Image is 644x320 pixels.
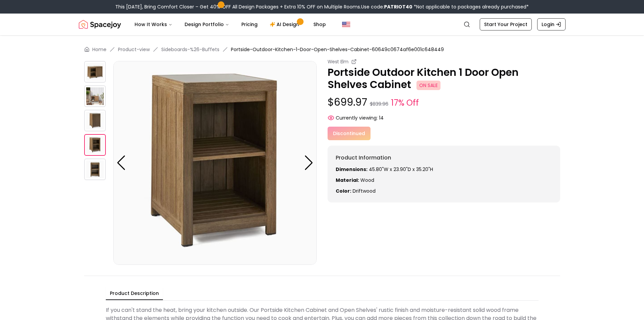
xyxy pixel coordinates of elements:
strong: Dimensions: [336,166,367,173]
small: West Elm [328,58,349,65]
button: How It Works [129,18,178,31]
p: $699.97 [328,96,560,109]
a: Shop [308,18,331,31]
a: AI Design [264,18,307,31]
a: Pricing [236,18,263,31]
span: 14 [379,114,384,121]
img: https://storage.googleapis.com/spacejoy-main/assets/60649c0674af6e001c648449/product_1_j66gj7nl9fg [84,85,106,107]
span: Wood [360,177,374,184]
a: Sideboards-%26-Buffets [161,46,219,53]
span: driftwood [353,188,376,194]
small: $839.96 [370,101,388,107]
img: https://storage.googleapis.com/spacejoy-main/assets/60649c0674af6e001c648449/product_4_aa1ef9h68b07 [84,158,106,180]
nav: Main [129,18,331,31]
img: https://storage.googleapis.com/spacejoy-main/assets/60649c0674af6e001c648449/product_3_dd01581o1n2a [84,134,106,156]
img: https://storage.googleapis.com/spacejoy-main/assets/60649c0674af6e001c648449/product_3_dd01581o1n2a [113,61,317,265]
a: Start Your Project [480,18,532,30]
nav: breadcrumb [84,46,560,53]
span: ON SALE [416,81,440,90]
button: Product Description [106,287,163,300]
img: United States [342,20,350,28]
p: Portside Outdoor Kitchen 1 Door Open Shelves Cabinet [328,66,560,91]
span: Currently viewing: [336,114,378,121]
button: Design Portfolio [179,18,235,31]
span: Use code: [361,3,412,10]
b: PATRIOT40 [384,3,412,10]
a: Login [537,18,566,30]
a: Product-view [118,46,150,53]
h6: Product Information [336,154,552,162]
img: https://storage.googleapis.com/spacejoy-main/assets/60649c0674af6e001c648449/product_2_6o4a06ah293b [84,110,106,131]
span: Portside-Outdoor-Kitchen-1-Door-Open-Shelves-Cabinet-60649c0674af6e001c648449 [231,46,444,53]
a: Spacejoy [79,18,121,31]
a: Home [92,46,106,53]
div: This [DATE], Bring Comfort Closer – Get 40% OFF All Design Packages + Extra 10% OFF on Multiple R... [115,3,529,10]
small: 17% Off [391,97,419,109]
nav: Global [79,14,566,35]
strong: Material: [336,177,359,184]
img: Spacejoy Logo [79,18,121,31]
strong: Color: [336,188,351,194]
img: https://storage.googleapis.com/spacejoy-main/assets/60649c0674af6e001c648449/product_0_3hcc50d5b2f2 [84,61,106,83]
p: 45.80"W x 23.90"D x 35.20"H [336,166,552,173]
span: *Not applicable to packages already purchased* [412,3,529,10]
